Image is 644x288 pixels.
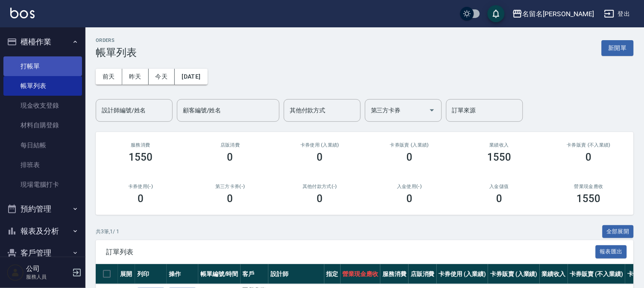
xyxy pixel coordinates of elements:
h2: 卡券使用 (入業績) [285,142,355,148]
a: 每日結帳 [3,135,82,155]
a: 報表匯出 [596,247,627,256]
h2: 卡券使用(-) [106,184,175,189]
th: 營業現金應收 [341,264,381,284]
a: 現場電腦打卡 [3,175,82,194]
th: 服務消費 [380,264,409,284]
button: 新開單 [602,40,634,56]
a: 新開單 [602,44,634,52]
button: 預約管理 [3,198,82,220]
h3: 0 [227,193,233,205]
h2: 店販消費 [196,142,265,148]
h3: 1550 [487,151,511,163]
h3: 服務消費 [106,142,175,148]
th: 業績收入 [540,264,568,284]
button: 全部展開 [603,225,634,238]
h2: 卡券販賣 (不入業績) [554,142,623,148]
img: Logo [10,8,35,18]
h3: 0 [317,193,323,205]
a: 現金收支登錄 [3,96,82,115]
th: 列印 [135,264,167,284]
p: 服務人員 [26,273,70,281]
p: 共 3 筆, 1 / 1 [96,228,119,235]
h3: 0 [406,193,412,205]
button: 名留名[PERSON_NAME] [509,5,597,23]
button: 櫃檯作業 [3,31,82,53]
button: save [488,5,505,22]
a: 帳單列表 [3,76,82,96]
button: 前天 [96,69,122,85]
h5: 公司 [26,264,70,273]
h3: 1550 [129,151,153,163]
th: 卡券使用 (入業績) [437,264,488,284]
th: 帳單編號/時間 [198,264,241,284]
button: Open [425,103,439,117]
button: 報表匯出 [596,245,627,259]
th: 設計師 [268,264,324,284]
h2: 營業現金應收 [554,184,623,189]
h3: 0 [138,193,144,205]
button: 今天 [149,69,175,85]
h2: 其他付款方式(-) [285,184,355,189]
a: 排班表 [3,155,82,175]
th: 客戶 [241,264,269,284]
button: [DATE] [175,69,207,85]
button: 登出 [601,6,634,22]
h3: 0 [317,151,323,163]
h2: 業績收入 [465,142,534,148]
button: 昨天 [122,69,149,85]
h2: 入金儲值 [465,184,534,189]
th: 店販消費 [409,264,437,284]
h2: ORDERS [96,38,137,43]
h3: 帳單列表 [96,47,137,59]
div: 名留名[PERSON_NAME] [523,9,594,19]
h3: 0 [586,151,592,163]
h3: 0 [496,193,502,205]
button: 客戶管理 [3,242,82,264]
h3: 0 [406,151,412,163]
h2: 入金使用(-) [375,184,444,189]
button: 報表及分析 [3,220,82,242]
th: 展開 [118,264,135,284]
a: 打帳單 [3,56,82,76]
th: 操作 [167,264,198,284]
h3: 1550 [577,193,601,205]
h2: 第三方卡券(-) [196,184,265,189]
th: 卡券販賣 (入業績) [488,264,540,284]
h2: 卡券販賣 (入業績) [375,142,444,148]
th: 指定 [324,264,341,284]
img: Person [7,264,24,281]
h3: 0 [227,151,233,163]
a: 材料自購登錄 [3,115,82,135]
th: 卡券販賣 (不入業績) [568,264,625,284]
span: 訂單列表 [106,248,596,256]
